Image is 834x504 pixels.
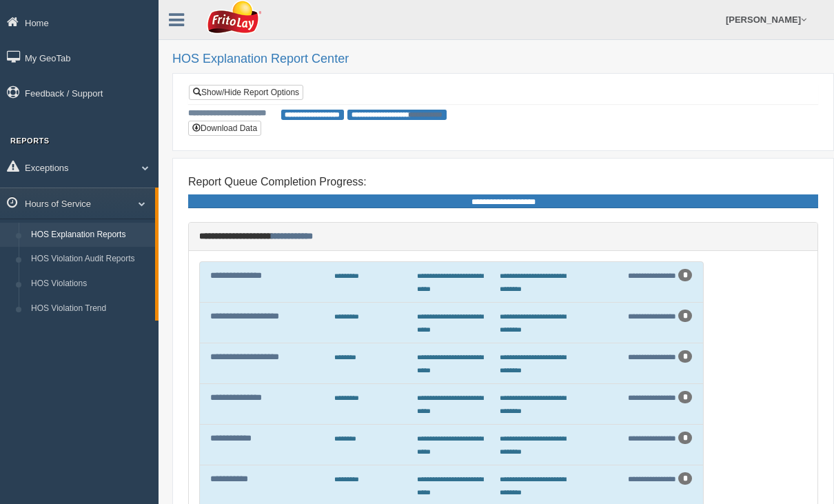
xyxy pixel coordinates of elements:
[188,121,261,136] button: Download Data
[172,52,820,66] h2: HOS Explanation Report Center
[25,223,155,248] a: HOS Explanation Reports
[189,85,303,100] a: Show/Hide Report Options
[25,247,155,272] a: HOS Violation Audit Reports
[188,176,818,188] h4: Report Queue Completion Progress:
[25,272,155,296] a: HOS Violations
[25,296,155,321] a: HOS Violation Trend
